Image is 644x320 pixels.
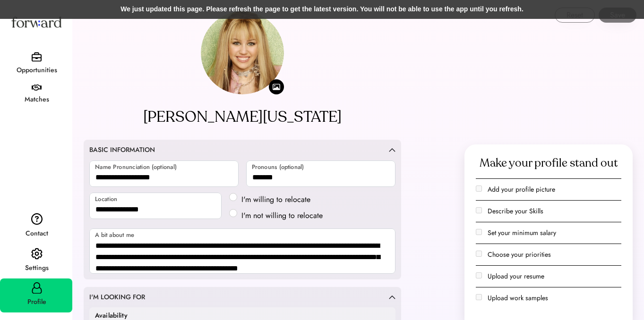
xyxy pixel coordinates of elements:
[143,106,342,128] div: [PERSON_NAME][US_STATE]
[488,271,544,281] label: Upload your resume
[89,293,145,302] div: I'M LOOKING FOR
[1,65,72,76] div: Opportunities
[201,11,284,94] img: https%3A%2F%2F9c4076a67d41be3ea2c0407e1814dbd4.cdn.bubble.io%2Ff1726763444575x954000713103929600%...
[389,295,395,299] img: caret-up.svg
[31,248,43,260] img: settings.svg
[488,185,555,194] label: Add your profile picture
[239,210,326,221] label: I'm not willing to relocate
[1,296,72,308] div: Profile
[9,8,63,36] img: Forward logo
[480,156,618,171] div: Make your profile stand out
[488,206,543,216] label: Describe your Skills
[488,228,556,237] label: Set your minimum salary
[239,194,326,205] label: I'm willing to relocate
[89,145,155,155] div: BASIC INFORMATION
[32,52,42,62] img: briefcase.svg
[488,293,548,303] label: Upload work samples
[389,148,395,152] img: caret-up.svg
[1,228,72,239] div: Contact
[1,262,72,274] div: Settings
[32,84,42,91] img: handshake.svg
[31,213,43,225] img: contact.svg
[488,250,551,259] label: Choose your priorities
[1,94,72,105] div: Matches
